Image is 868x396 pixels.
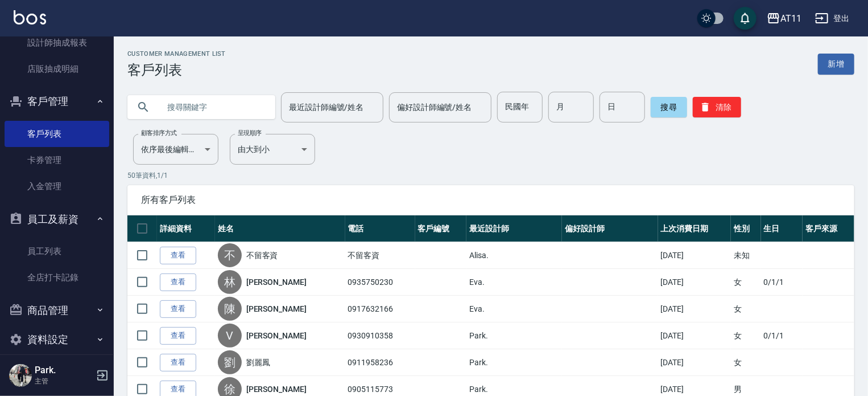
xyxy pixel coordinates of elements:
th: 最近設計師 [466,215,562,242]
a: 查看 [160,273,196,291]
th: 姓名 [215,215,345,242]
td: 0911958236 [345,349,415,376]
td: 0917632166 [345,296,415,322]
div: V [218,324,242,348]
td: 0/1/1 [761,322,803,349]
td: 未知 [731,242,760,269]
div: AT11 [780,11,801,26]
td: 0935750230 [345,269,415,296]
button: 客戶管理 [5,87,109,116]
th: 生日 [761,215,803,242]
a: 查看 [160,247,196,264]
h3: 客戶列表 [127,62,226,78]
button: AT11 [762,7,806,30]
button: save [734,7,757,30]
a: 查看 [160,354,196,371]
td: [DATE] [658,349,731,376]
img: Logo [14,10,46,25]
div: 不 [218,243,242,267]
button: 商品管理 [5,296,109,325]
a: [PERSON_NAME] [246,383,307,395]
label: 顧客排序方式 [141,129,177,137]
label: 呈現順序 [238,129,262,137]
th: 上次消費日期 [658,215,731,242]
th: 性別 [731,215,760,242]
a: [PERSON_NAME] [246,330,307,341]
th: 客戶編號 [415,215,467,242]
th: 偏好設計師 [562,215,658,242]
a: 新增 [818,54,854,75]
a: [PERSON_NAME] [246,303,307,315]
button: 清除 [693,97,741,117]
p: 50 筆資料, 1 / 1 [127,170,854,181]
a: 店販抽成明細 [5,56,109,82]
td: Eva. [466,269,562,296]
img: Person [9,364,32,387]
a: 查看 [160,327,196,345]
td: Alisa. [466,242,562,269]
div: 劉 [218,350,242,374]
td: 女 [731,322,760,349]
td: 不留客資 [345,242,415,269]
a: 客戶列表 [5,121,109,147]
th: 客戶來源 [803,215,854,242]
th: 詳細資料 [157,215,215,242]
td: Park. [466,349,562,376]
a: 卡券管理 [5,147,109,173]
td: 0930910358 [345,322,415,349]
th: 電話 [345,215,415,242]
td: Eva. [466,296,562,322]
a: [PERSON_NAME] [246,276,307,288]
td: 女 [731,269,760,296]
a: 不留客資 [246,250,278,261]
button: 登出 [811,8,854,29]
td: [DATE] [658,296,731,322]
span: 所有客戶列表 [141,194,841,206]
a: 全店打卡記錄 [5,264,109,291]
td: [DATE] [658,242,731,269]
div: 依序最後編輯時間 [133,134,218,165]
button: 搜尋 [651,97,687,117]
div: 陳 [218,297,242,321]
button: 員工及薪資 [5,205,109,234]
td: 0/1/1 [761,269,803,296]
button: 資料設定 [5,325,109,354]
a: 劉麗鳳 [246,357,270,368]
a: 設計師抽成報表 [5,30,109,56]
div: 由大到小 [230,134,315,165]
a: 員工列表 [5,238,109,264]
td: [DATE] [658,322,731,349]
h2: Customer Management List [127,50,226,58]
td: 女 [731,296,760,322]
a: 入金管理 [5,173,109,199]
td: 女 [731,349,760,376]
td: [DATE] [658,269,731,296]
td: Park. [466,322,562,349]
input: 搜尋關鍵字 [159,92,266,123]
a: 查看 [160,300,196,318]
p: 主管 [35,376,93,386]
div: 林 [218,270,242,294]
h5: Park. [35,365,93,376]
